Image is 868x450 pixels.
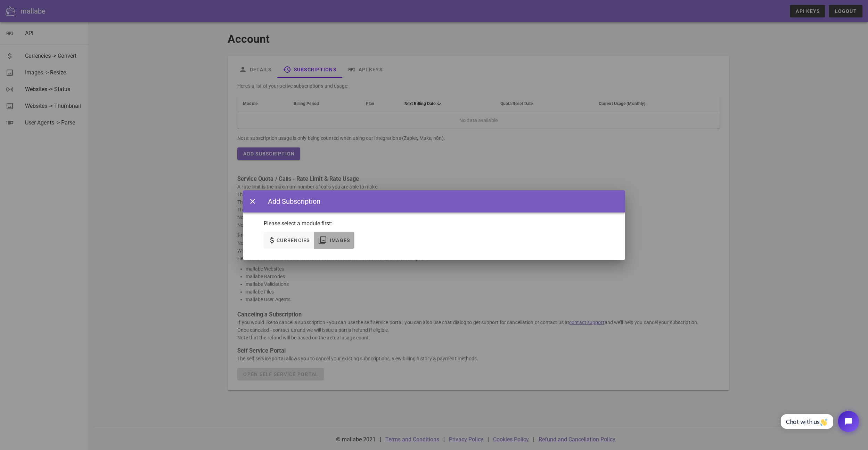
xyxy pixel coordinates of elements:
p: Please select a module first: [264,219,604,228]
button: Images [314,232,354,249]
div: Add Subscription [261,196,320,207]
span: Images [329,238,350,243]
span: Currencies [276,238,310,243]
button: Currencies [264,232,314,249]
iframe: Tidio Chat [773,405,865,438]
